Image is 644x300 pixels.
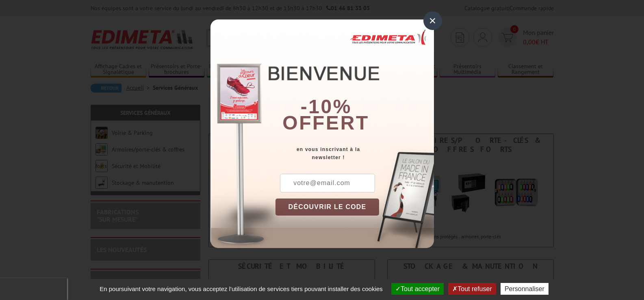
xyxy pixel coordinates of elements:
[301,96,352,117] b: -10%
[95,285,387,292] span: En poursuivant votre navigation, vous acceptez l'utilisation de services tiers pouvant installer ...
[423,11,442,30] div: ×
[280,174,375,192] input: votre@email.com
[282,112,369,134] font: offert
[501,283,549,295] button: Personnaliser (fenêtre modale)
[391,283,444,295] button: Tout accepter
[448,283,496,295] button: Tout refuser
[275,199,379,216] button: DÉCOUVRIR LE CODE
[275,145,434,162] div: en vous inscrivant à la newsletter !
